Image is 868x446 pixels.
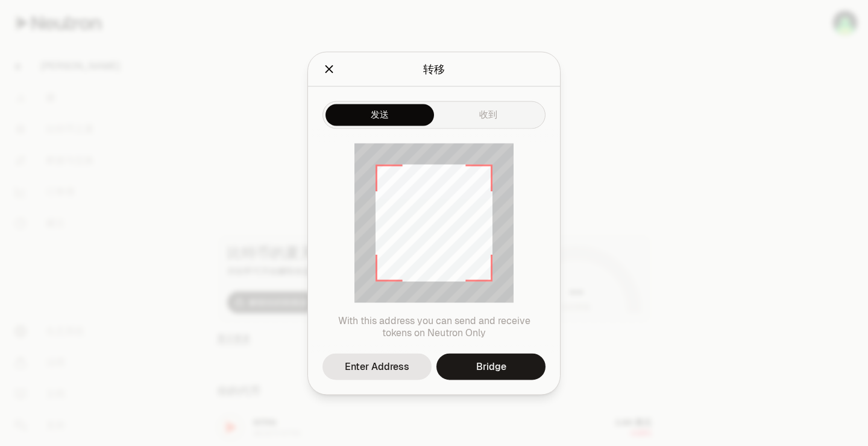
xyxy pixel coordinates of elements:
[479,109,497,120] font: 收到
[322,60,336,77] button: 关闭
[345,359,409,374] div: Enter Address
[371,109,389,120] font: 发送
[423,62,445,75] font: 转移
[436,353,546,380] a: Bridge
[322,314,546,339] p: With this address you can send and receive tokens on Neutron Only
[322,353,432,380] button: Enter Address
